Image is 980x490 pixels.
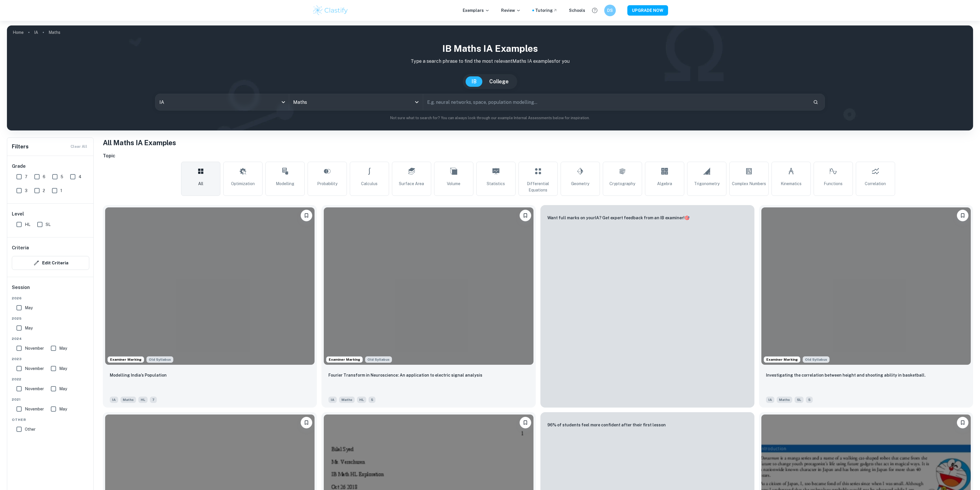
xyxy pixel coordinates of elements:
h6: Topic [103,152,973,159]
a: Examiner MarkingAlthough this IA is written for the old math syllabus (last exam in November 2020... [759,205,973,408]
input: E.g. neural networks, space, population modelling... [423,94,808,110]
button: College [484,76,514,87]
a: Home [13,28,24,36]
span: Volume [447,180,460,187]
button: IB [466,76,482,87]
button: Bookmark [957,417,968,428]
img: profile cover [7,25,973,130]
p: Exemplars [463,7,490,14]
p: Modelling India’s Population [110,372,167,378]
div: Although this IA is written for the old math syllabus (last exam in November 2020), the current I... [803,356,830,363]
a: Examiner MarkingAlthough this IA is written for the old math syllabus (last exam in November 2020... [321,205,535,408]
h6: Criteria [12,244,29,251]
span: All [198,180,203,187]
button: Edit Criteria [12,256,89,270]
span: 1 [60,187,62,194]
span: 2 [43,187,45,194]
span: HL [138,397,148,403]
button: UPGRADE NOW [627,5,668,16]
span: 4 [79,174,81,180]
a: Tutoring [535,7,557,14]
span: Complex Numbers [732,180,766,187]
span: Other [12,417,89,422]
span: Examiner Marking [764,357,800,362]
span: 5 [61,174,63,180]
span: November [25,365,44,372]
span: 7 [150,397,157,403]
span: IA [328,397,337,403]
a: Want full marks on yourIA? Get expert feedback from an IB examiner! [540,205,754,408]
span: Probability [317,180,337,187]
span: 2026 [12,296,89,301]
button: Bookmark [520,417,531,428]
div: Although this IA is written for the old math syllabus (last exam in November 2020), the current I... [146,356,173,363]
button: Open [413,98,421,106]
button: Bookmark [957,210,968,221]
span: 2024 [12,336,89,341]
span: Statistics [487,180,505,187]
span: Examiner Marking [108,357,144,362]
a: IA [34,28,38,36]
p: Fourier Transform in Neuroscience: An application to electric signal analysis [328,372,482,378]
button: Help and Feedback [590,5,600,15]
img: Clastify logo [312,5,349,16]
p: Review [501,7,521,14]
span: May [25,305,33,311]
span: Old Syllabus [803,356,830,363]
span: Modelling [276,180,294,187]
button: Bookmark [301,417,312,428]
h6: Session [12,284,89,296]
span: Maths [339,397,355,403]
span: Correlation [865,180,886,187]
h6: Filters [12,143,29,151]
span: HL [357,397,366,403]
span: 🎯 [685,215,689,220]
button: Bookmark [520,210,531,221]
span: SL [46,221,51,228]
span: 2025 [12,316,89,321]
p: Maths [49,29,60,36]
p: 96% of students feel more confident after their first lesson [547,422,666,428]
span: Functions [824,180,843,187]
h6: DS [607,7,613,14]
h6: Level [12,211,89,218]
h1: IB Maths IA examples [12,42,968,56]
span: Examiner Marking [326,357,362,362]
span: 7 [25,174,27,180]
h6: Grade [12,163,89,170]
span: Algebra [657,180,672,187]
span: November [25,406,44,412]
span: November [25,345,44,351]
span: HL [25,221,30,228]
span: May [59,406,67,412]
p: Not sure what to search for? You can always look through our example Internal Assessments below f... [12,115,968,121]
span: Surface Area [399,180,424,187]
span: May [59,345,67,351]
div: Although this IA is written for the old math syllabus (last exam in November 2020), the current I... [365,356,392,363]
span: Old Syllabus [365,356,392,363]
span: Trigonometry [694,180,719,187]
span: Differential Equations [521,180,555,193]
span: Kinematics [781,180,802,187]
span: Geometry [571,180,589,187]
span: Maths [120,397,136,403]
span: 2022 [12,377,89,382]
button: DS [604,5,616,16]
p: Want full marks on your IA ? Get expert feedback from an IB examiner! [547,215,689,221]
a: Examiner MarkingAlthough this IA is written for the old math syllabus (last exam in November 2020... [103,205,317,408]
span: Cryptography [609,180,635,187]
span: IA [766,397,774,403]
span: 5 [806,397,813,403]
button: Bookmark [301,210,312,221]
span: 2021 [12,397,89,402]
span: May [25,325,33,331]
span: Maths [777,397,792,403]
span: 6 [43,174,45,180]
span: SL [795,397,804,403]
span: Other [25,426,36,432]
p: Type a search phrase to find the most relevant Maths IA examples for you [12,58,968,65]
div: IA [155,94,289,110]
span: Old Syllabus [146,356,173,363]
a: Schools [569,7,585,14]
